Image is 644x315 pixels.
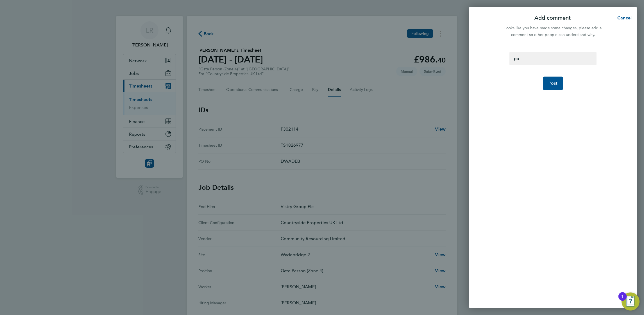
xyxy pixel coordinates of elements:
div: 1 [621,296,624,304]
div: pa [509,52,596,65]
button: Cancel [608,12,637,24]
span: Post [548,81,558,86]
button: Open Resource Center, 1 new notification [622,292,640,310]
button: Post [543,77,563,90]
span: Cancel [616,15,632,21]
p: Add comment [534,14,571,22]
div: Looks like you have made some changes, please add a comment so other people can understand why. [501,25,605,38]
